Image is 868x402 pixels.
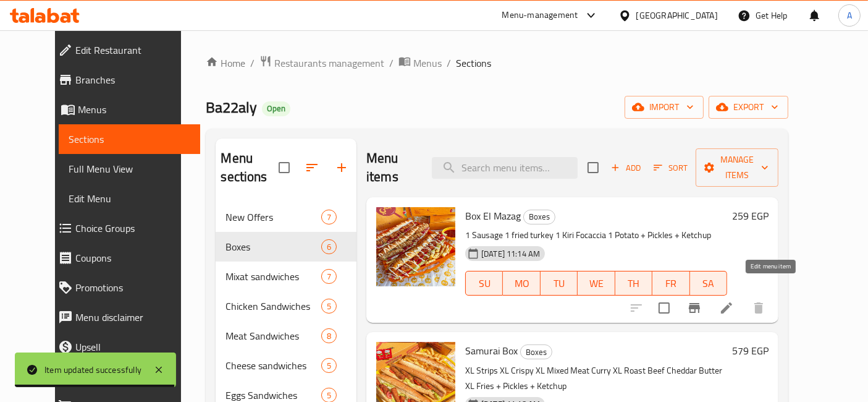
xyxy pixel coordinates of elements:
button: Branch-specific-item [680,293,709,323]
span: Chicken Sandwiches [225,299,321,314]
div: Cheese sandwiches5 [216,351,356,380]
span: import [634,100,694,115]
div: Chicken Sandwiches5 [216,291,356,321]
h2: Menu items [366,149,417,186]
span: Open [262,103,290,114]
span: Sort [654,161,688,175]
span: Menus [78,102,190,117]
span: 5 [322,390,336,401]
div: Item updated successfully [44,363,141,377]
a: Coupons [48,243,200,273]
div: Meat Sandwiches8 [216,321,356,351]
span: Mixat sandwiches [225,269,321,284]
div: Boxes [520,344,552,359]
span: Menu disclaimer [75,310,190,325]
nav: breadcrumb [206,55,788,71]
div: items [321,299,337,314]
span: 7 [322,271,336,283]
span: Sections [69,132,190,147]
p: 1 Sausage 1 fried turkey 1 Kiri Focaccia 1 Potato + Pickles + Ketchup [465,228,727,243]
a: Sections [59,124,200,154]
div: items [321,239,337,254]
span: 6 [322,241,336,253]
a: Home [206,56,245,71]
button: SU [465,271,503,296]
span: Meat Sandwiches [225,328,321,343]
button: Add section [327,153,356,182]
span: Restaurants management [274,56,384,71]
span: Cheese sandwiches [225,358,321,373]
div: items [321,328,337,343]
span: Add [609,161,643,175]
span: Select to update [651,295,677,321]
span: TH [620,275,647,293]
span: TU [546,275,573,293]
span: Samurai Box [465,341,518,360]
span: Sort sections [297,153,327,182]
div: Boxes [523,210,555,225]
div: items [321,358,337,373]
span: Menus [413,56,442,71]
button: TH [615,271,652,296]
span: 7 [322,212,336,223]
div: Menu-management [502,8,578,23]
span: FR [657,275,685,293]
span: Sort items [646,158,696,177]
span: Full Menu View [69,161,190,176]
div: Boxes6 [216,232,356,262]
p: XL Strips XL Crispy XL Mixed Meat Curry XL Roast Beef Cheddar Butter XL Fries + Pickles + Ketchup [465,363,727,394]
span: Promotions [75,280,190,295]
button: import [625,96,704,119]
span: 5 [322,360,336,372]
button: SA [690,271,727,296]
a: Upsell [48,332,200,362]
span: Select section [580,155,606,181]
span: Box El Mazag [465,207,521,225]
button: delete [744,293,773,323]
div: Mixat sandwiches7 [216,262,356,291]
button: Sort [651,158,691,177]
span: Boxes [225,239,321,254]
div: [GEOGRAPHIC_DATA] [636,9,718,22]
li: / [250,56,255,71]
span: 8 [322,330,336,342]
span: WE [583,275,610,293]
button: FR [652,271,689,296]
span: Edit Menu [69,191,190,206]
span: Branches [75,72,190,87]
div: items [321,210,337,225]
span: Boxes [524,210,555,224]
a: Menus [48,95,200,124]
div: items [321,269,337,284]
span: Boxes [521,345,552,359]
span: SA [695,275,722,293]
h6: 259 EGP [732,207,769,225]
a: Edit Restaurant [48,35,200,65]
span: New Offers [225,210,321,225]
span: Manage items [706,152,769,183]
button: MO [503,271,540,296]
span: Sections [456,56,491,71]
a: Branches [48,65,200,95]
span: export [718,100,778,115]
div: New Offers7 [216,202,356,232]
a: Choice Groups [48,213,200,243]
span: Add item [606,158,646,177]
li: / [447,56,451,71]
a: Edit Menu [59,184,200,213]
span: Choice Groups [75,221,190,236]
span: Select all sections [271,155,297,181]
h2: Menu sections [221,149,279,186]
button: export [709,96,788,119]
img: Box El Mazag [376,207,455,286]
button: Manage items [696,148,778,187]
button: Add [606,158,646,177]
span: Ba22aly [206,93,257,121]
h6: 579 EGP [732,342,769,359]
span: [DATE] 11:14 AM [476,248,545,260]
